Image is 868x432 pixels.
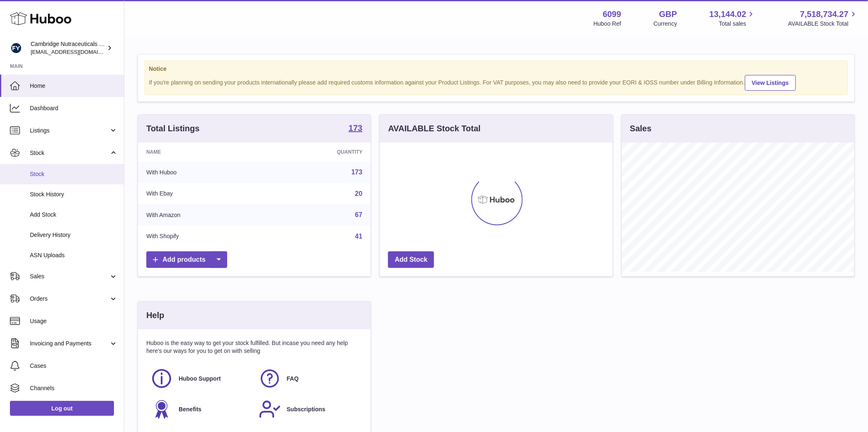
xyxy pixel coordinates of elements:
span: Add Stock [30,211,118,219]
span: Usage [30,317,118,325]
span: 7,518,734.27 [800,9,849,20]
span: Home [30,82,118,90]
span: AVAILABLE Stock Total [788,20,858,28]
a: 20 [355,190,363,197]
span: Dashboard [30,104,118,112]
td: With Amazon [138,204,265,226]
th: Name [138,142,265,162]
strong: Notice [149,65,844,73]
a: View Listings [745,75,796,91]
td: With Shopify [138,226,265,247]
a: 13,144.02 Total sales [709,9,756,28]
img: huboo@camnutra.com [10,42,22,54]
span: Listings [30,127,109,135]
h3: Total Listings [146,123,200,134]
p: Huboo is the easy way to get your stock fulfilled. But incase you need any help here's our ways f... [146,339,362,355]
td: With Ebay [138,183,265,205]
a: 173 [352,169,363,176]
a: 41 [355,233,363,240]
a: 173 [349,124,362,134]
h3: AVAILABLE Stock Total [388,123,480,134]
span: Total sales [719,20,756,28]
span: Huboo Support [179,375,221,383]
div: If you're planning on sending your products internationally please add required customs informati... [149,74,844,91]
a: Huboo Support [150,367,250,390]
div: Huboo Ref [594,20,621,28]
span: Stock [30,170,118,178]
span: Subscriptions [287,405,325,413]
span: Delivery History [30,231,118,239]
strong: GBP [659,9,677,20]
span: Stock [30,149,109,157]
th: Quantity [265,142,371,162]
a: Add Stock [388,251,434,268]
strong: 173 [349,124,362,132]
strong: 6099 [603,9,621,20]
a: Benefits [150,398,250,420]
span: Invoicing and Payments [30,340,109,348]
h3: Sales [630,123,652,134]
a: FAQ [259,367,359,390]
span: ASN Uploads [30,251,118,259]
span: [EMAIL_ADDRESS][DOMAIN_NAME] [31,48,122,55]
span: FAQ [287,375,299,383]
a: Subscriptions [259,398,359,420]
td: With Huboo [138,162,265,183]
div: Cambridge Nutraceuticals Ltd [31,40,105,56]
span: Cases [30,362,118,370]
span: Channels [30,384,118,392]
a: Log out [10,401,114,416]
span: 13,144.02 [709,9,746,20]
a: Add products [146,251,227,268]
a: 7,518,734.27 AVAILABLE Stock Total [788,9,858,28]
span: Sales [30,273,109,280]
span: Orders [30,295,109,303]
h3: Help [146,310,164,321]
a: 67 [355,211,363,218]
span: Benefits [179,405,201,413]
div: Currency [654,20,677,28]
span: Stock History [30,191,118,198]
